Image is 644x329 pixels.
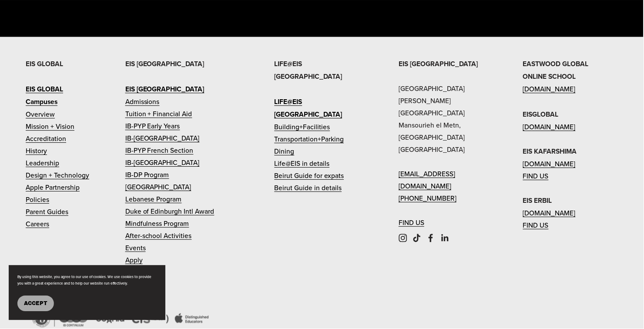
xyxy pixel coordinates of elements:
[523,83,576,95] a: [DOMAIN_NAME]
[275,158,330,170] a: Life@EIS in details
[523,121,576,133] a: [DOMAIN_NAME]
[523,170,549,182] a: FIND US
[523,147,577,157] strong: EIS KAFARSHIMA
[399,234,408,243] a: Instagram
[125,218,189,230] a: Mindfulness Program
[17,296,54,312] button: Accept
[9,265,165,320] section: Cookie banner
[26,218,49,230] a: Careers
[125,144,194,157] a: IB-PYP French Section
[26,133,66,145] a: Accreditation
[26,145,47,157] a: History
[26,181,80,194] a: Apple Partnership
[125,96,160,108] a: Admissions
[26,97,57,107] strong: Campuses
[275,121,330,133] a: Building+Facilities
[523,59,589,82] strong: EASTWOOD GLOBAL ONLINE SCHOOL
[26,169,89,181] a: Design + Technology
[399,58,494,229] p: [GEOGRAPHIC_DATA] [PERSON_NAME][GEOGRAPHIC_DATA] Mansourieh el Metn, [GEOGRAPHIC_DATA] [GEOGRAPHI...
[125,84,205,94] strong: EIS [GEOGRAPHIC_DATA]
[26,59,63,69] strong: EIS GLOBAL
[125,120,180,132] a: IB-PYP Early Years
[125,108,192,120] a: Tuition + Financial Aid
[26,83,63,96] a: EIS GLOBAL
[24,301,47,307] span: Accept
[523,207,576,219] a: [DOMAIN_NAME]
[26,206,68,218] a: Parent Guides
[275,133,344,145] a: Transportation+Parking
[523,219,549,232] a: FIND US
[427,234,436,243] a: Facebook
[125,205,215,218] a: Duke of Edinburgh Intl Award
[523,158,576,170] a: [DOMAIN_NAME]
[399,192,457,205] a: [PHONE_NUMBER]
[125,193,182,205] a: Lebanese Program
[275,170,344,182] a: Beirut Guide for expats
[26,157,59,169] a: Leadership
[125,169,169,181] a: IB-DP Program
[275,182,342,194] a: Beirut Guide in details
[275,59,342,82] strong: LIFE@EIS [GEOGRAPHIC_DATA]
[26,84,63,94] strong: EIS GLOBAL
[125,181,191,193] a: [GEOGRAPHIC_DATA]
[26,96,57,108] a: Campuses
[125,59,205,69] strong: EIS [GEOGRAPHIC_DATA]
[125,230,192,242] a: After-school Activities
[399,168,494,192] a: [EMAIL_ADDRESS][DOMAIN_NAME]
[441,234,449,243] a: LinkedIn
[26,108,55,121] a: Overview
[125,157,200,169] a: IB-[GEOGRAPHIC_DATA]
[523,196,553,206] strong: EIS ERBIL
[275,145,295,158] a: Dining
[125,254,143,266] a: Apply
[125,242,146,254] a: Events
[125,132,200,144] a: IB-[GEOGRAPHIC_DATA]
[523,110,559,120] strong: EISGLOBAL
[413,234,422,243] a: TikTok
[399,217,425,229] a: FIND US
[26,194,49,206] a: Policies
[275,96,369,121] a: LIFE@EIS [GEOGRAPHIC_DATA]
[125,83,205,96] a: EIS [GEOGRAPHIC_DATA]
[275,97,342,120] strong: LIFE@EIS [GEOGRAPHIC_DATA]
[17,274,157,287] p: By using this website, you agree to our use of cookies. We use cookies to provide you with a grea...
[399,59,478,69] strong: EIS [GEOGRAPHIC_DATA]
[26,121,74,133] a: Mission + Vision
